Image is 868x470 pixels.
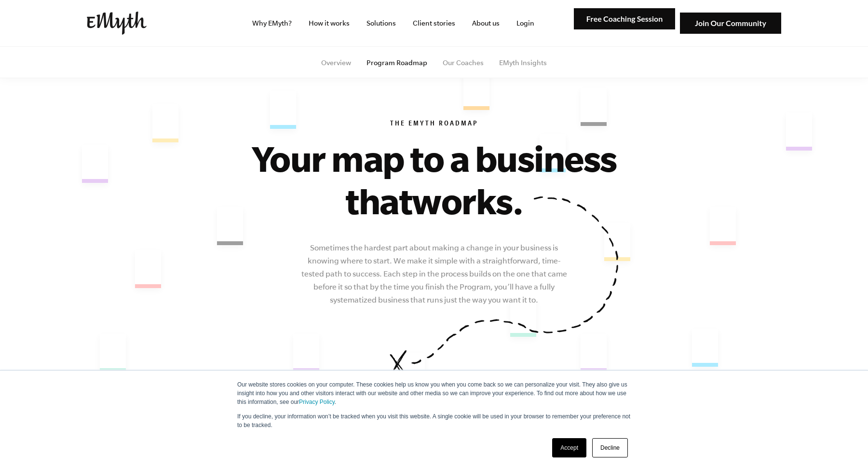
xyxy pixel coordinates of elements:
p: Sometimes the hardest part about making a change in your business is knowing where to start. We m... [299,241,569,306]
a: Decline [592,438,628,457]
a: EMyth Insights [499,59,547,67]
span: works. [412,180,523,221]
img: Free Coaching Session [574,8,675,30]
h1: Your map to a business that [222,137,646,222]
h6: The EMyth Roadmap [141,120,727,129]
a: Accept [552,438,586,457]
a: Program Roadmap [366,59,427,67]
img: Join Our Community [680,13,781,34]
img: EMyth [87,12,147,35]
p: Our website stores cookies on your computer. These cookies help us know you when you come back so... [237,380,631,406]
a: Privacy Policy [299,399,335,405]
p: If you decline, your information won’t be tracked when you visit this website. A single cookie wi... [237,412,631,429]
a: Overview [321,59,351,67]
a: Our Coaches [443,59,484,67]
